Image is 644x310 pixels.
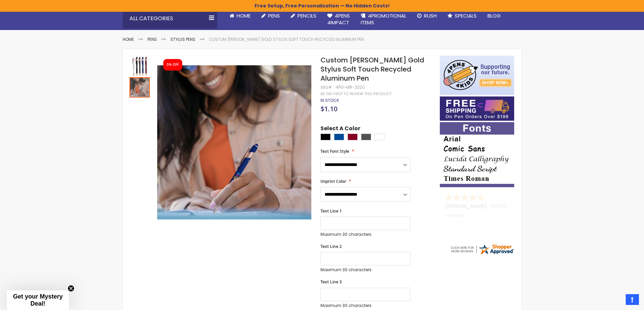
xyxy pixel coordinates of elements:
div: 5% OFF [167,62,179,67]
span: 4Pens 4impact [327,12,350,26]
a: Pencils [285,8,322,23]
span: Imprint Color [320,178,346,184]
div: Black [320,134,331,140]
p: Maximum 30 characters [320,232,410,237]
span: $1.10 [320,104,337,113]
iframe: Google Customer Reviews [588,292,644,310]
a: Be the first to review this product [320,91,391,96]
div: All Categories [123,8,217,29]
span: Text Line 2 [320,244,342,249]
a: Rush [412,8,442,23]
a: Home [123,36,134,42]
img: Custom Lexi Rose Gold Stylus Soft Touch Recycled Aluminum Pen [129,56,150,77]
span: Select A Color [320,125,360,134]
span: [PERSON_NAME] [445,203,489,209]
span: 4PROMOTIONAL ITEMS [361,12,406,26]
span: Get your Mystery Deal! [13,293,63,307]
a: Stylus Pens [170,36,195,42]
span: Pens [268,12,280,19]
span: Custom [PERSON_NAME] Gold Stylus Soft Touch Recycled Aluminum Pen [320,55,424,83]
div: Custom Lexi Rose Gold Stylus Soft Touch Recycled Aluminum Pen [129,77,150,97]
button: Close teaser [68,285,74,292]
img: Free shipping on orders over $199 [440,96,514,121]
span: - , [489,203,548,209]
span: In stock [320,97,339,103]
div: Gunmetal [361,134,371,140]
img: 4pens.com widget logo [450,243,515,255]
div: Custom Lexi Rose Gold Stylus Soft Touch Recycled Aluminum Pen [129,56,150,77]
span: Home [237,12,251,19]
a: Home [224,8,256,23]
p: Maximum 30 characters [320,303,410,308]
div: Dark Blue [334,134,344,140]
div: Get your Mystery Deal!Close teaser [7,290,69,310]
span: NJ [492,203,497,209]
div: Availability [320,98,339,103]
img: Custom Lexi Rose Gold Stylus Soft Touch Recycled Aluminum Pen [157,65,312,220]
span: Text Line 1 [320,208,342,214]
span: Pencils [297,12,316,19]
div: White [375,134,385,140]
a: 4pens.com certificate URL [450,251,515,257]
a: Blog [482,8,506,23]
a: 4PROMOTIONALITEMS [355,8,412,30]
a: Pens [147,36,157,42]
span: Text Font Style [320,148,349,154]
strong: SKU [320,84,333,90]
span: [GEOGRAPHIC_DATA] [498,203,548,209]
span: Rush [424,12,437,19]
div: 4PG-MR-2020 [336,85,365,90]
span: Specials [455,12,477,19]
img: font-personalization-examples [440,122,514,187]
a: 4Pens4impact [322,8,355,30]
span: Text Line 3 [320,279,342,285]
li: Custom [PERSON_NAME] Gold Stylus Soft Touch Recycled Aluminum Pen [209,37,364,42]
span: Blog [487,12,501,19]
div: Fantastic [445,214,510,228]
a: Specials [442,8,482,23]
a: Pens [256,8,285,23]
div: Burgundy [348,134,358,140]
p: Maximum 30 characters [320,267,410,273]
img: 4pens 4 kids [440,56,514,95]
